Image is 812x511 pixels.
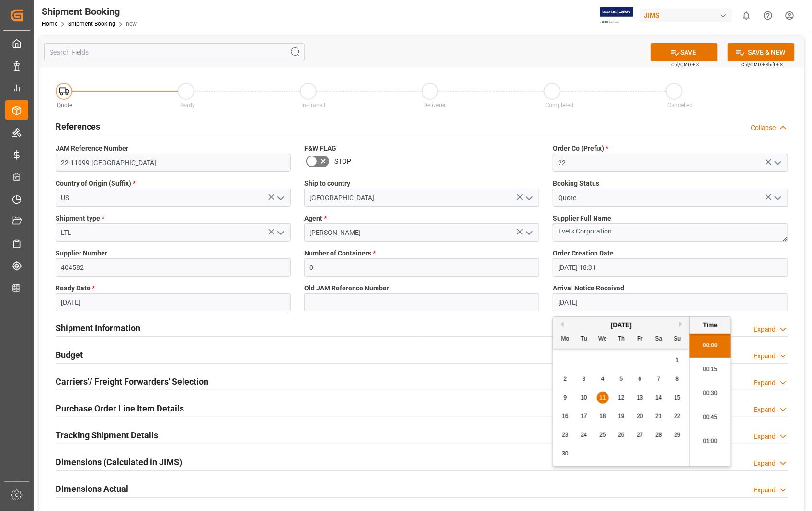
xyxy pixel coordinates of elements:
input: Search Fields [44,43,305,61]
span: Delivered [423,102,447,109]
span: Number of Containers [304,248,376,258]
span: 4 [601,376,605,382]
a: Home [42,21,57,27]
span: 9 [564,394,567,401]
button: open menu [770,190,784,205]
span: 19 [618,413,624,420]
h2: References [56,120,100,133]
div: Choose Wednesday, June 4th, 2025 [597,373,609,385]
span: 27 [637,432,643,438]
span: Ship to country [304,178,350,189]
h2: Dimensions Actual [56,482,128,495]
li: 01:00 [690,430,731,454]
div: Choose Wednesday, June 18th, 2025 [597,411,609,422]
span: Completed [546,102,574,109]
input: DD-MM-YYYY HH:MM [553,258,788,277]
span: 12 [618,394,624,401]
div: Expand [754,405,776,415]
div: Fr [634,333,646,345]
div: Expand [754,378,776,388]
div: Choose Sunday, June 15th, 2025 [672,392,684,404]
span: 20 [637,413,643,420]
div: Choose Friday, June 6th, 2025 [634,373,646,385]
div: Expand [754,351,776,361]
div: Shipment Booking [42,4,137,19]
span: Order Co (Prefix) [553,144,608,154]
div: Choose Saturday, June 28th, 2025 [653,429,665,441]
div: Th [616,333,628,345]
span: JAM Reference Number [56,144,128,154]
span: Ready [179,102,195,109]
div: Choose Tuesday, June 3rd, 2025 [578,373,590,385]
div: Su [672,333,684,345]
span: 28 [655,432,662,438]
input: Type to search/select [56,189,291,207]
div: Choose Tuesday, June 24th, 2025 [578,429,590,441]
span: 5 [620,376,623,382]
span: 2 [564,376,567,382]
div: Choose Monday, June 9th, 2025 [560,392,572,404]
span: Ctrl/CMD + Shift + S [741,61,783,68]
span: 17 [581,413,587,420]
span: 6 [639,376,642,382]
div: Sa [653,333,665,345]
li: 00:45 [690,406,731,430]
div: Choose Sunday, June 29th, 2025 [672,429,684,441]
span: 18 [599,413,606,420]
button: Help Center [757,5,779,26]
button: JIMS [640,6,736,24]
div: Expand [754,458,776,468]
span: Order Creation Date [553,248,614,258]
span: Quote [57,102,73,109]
button: open menu [273,190,287,205]
button: open menu [770,156,784,170]
img: Exertis%20JAM%20-%20Email%20Logo.jpg_1722504956.jpg [600,7,633,24]
span: 15 [674,394,680,401]
span: STOP [334,156,351,167]
div: Choose Saturday, June 14th, 2025 [653,392,665,404]
span: 8 [676,376,679,382]
div: Choose Saturday, June 7th, 2025 [653,373,665,385]
button: SAVE & NEW [728,43,795,61]
div: Expand [754,485,776,495]
div: month 2025-06 [556,351,687,463]
input: DD-MM-YYYY [56,293,291,311]
div: Choose Thursday, June 26th, 2025 [616,429,628,441]
a: Shipment Booking [68,21,115,27]
div: Choose Wednesday, June 25th, 2025 [597,429,609,441]
div: Mo [560,333,572,345]
span: 22 [674,413,680,420]
span: 26 [618,432,624,438]
span: Cancelled [668,102,693,109]
div: [DATE] [553,321,689,330]
div: Choose Thursday, June 19th, 2025 [616,411,628,422]
span: Country of Origin (Suffix) [56,178,136,189]
div: Choose Sunday, June 1st, 2025 [672,355,684,367]
button: show 0 new notifications [736,5,757,26]
span: 25 [599,432,606,438]
span: Ready Date [56,283,95,293]
span: 7 [657,376,661,382]
div: Choose Tuesday, June 10th, 2025 [578,392,590,404]
button: open menu [521,225,536,240]
span: 16 [562,413,568,420]
div: Choose Monday, June 30th, 2025 [560,448,572,460]
div: Choose Friday, June 27th, 2025 [634,429,646,441]
span: Booking Status [553,178,599,189]
div: Choose Thursday, June 12th, 2025 [616,392,628,404]
div: Choose Sunday, June 8th, 2025 [672,373,684,385]
h2: Dimensions (Calculated in JIMS) [56,455,182,468]
span: 29 [674,432,680,438]
h2: Budget [56,348,83,361]
span: 21 [655,413,662,420]
button: Previous Month [558,322,564,327]
h2: Purchase Order Line Item Details [56,402,184,415]
button: SAVE [651,43,718,61]
div: Tu [578,333,590,345]
div: Expand [754,324,776,334]
textarea: Evets Corporation [553,223,788,242]
span: 30 [562,450,568,457]
div: Choose Friday, June 20th, 2025 [634,411,646,422]
div: Choose Monday, June 23rd, 2025 [560,429,572,441]
span: 13 [637,394,643,401]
